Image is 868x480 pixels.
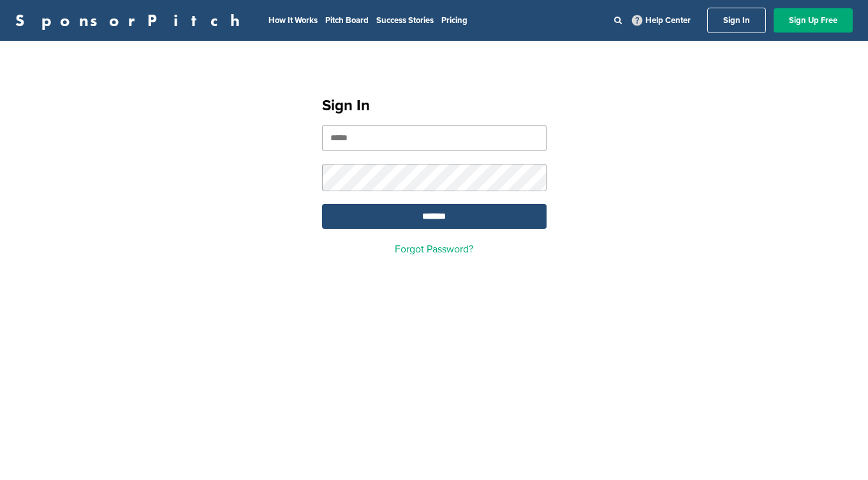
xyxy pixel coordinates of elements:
a: Sign Up Free [774,8,853,33]
a: Sign In [707,8,766,33]
a: Forgot Password? [395,243,473,256]
a: Success Stories [376,15,434,25]
a: How It Works [268,15,318,25]
a: Pricing [441,15,467,25]
a: SponsorPitch [15,12,248,29]
a: Pitch Board [325,15,369,25]
h1: Sign In [322,94,547,117]
a: Help Center [629,13,693,28]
